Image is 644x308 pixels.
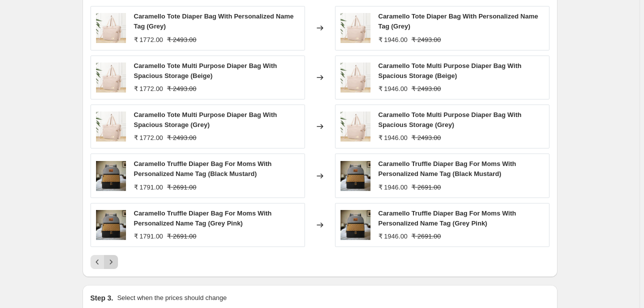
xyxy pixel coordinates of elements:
[378,111,521,128] span: Caramello Tote Multi Purpose Diaper Bag With Spacious Storage (Grey)
[378,62,521,79] span: Caramello Tote Multi Purpose Diaper Bag With Spacious Storage (Beige)
[411,182,441,192] strike: ₹ 2691.00
[96,111,126,141] img: Beige_1_39d42550-7ed0-4962-ac64-74ad5177c465_80x.jpg
[134,62,277,79] span: Caramello Tote Multi Purpose Diaper Bag With Spacious Storage (Beige)
[134,84,163,94] div: ₹ 1772.00
[378,182,408,192] div: ₹ 1946.00
[134,182,163,192] div: ₹ 1791.00
[167,84,196,94] strike: ₹ 2493.00
[90,255,118,269] nav: Pagination
[134,35,163,45] div: ₹ 1772.00
[134,209,272,227] span: Caramello Truffle Diaper Bag For Moms With Personalized Name Tag (Grey Pink)
[340,111,370,141] img: Beige_1_39d42550-7ed0-4962-ac64-74ad5177c465_80x.jpg
[134,133,163,143] div: ₹ 1772.00
[378,209,516,227] span: Caramello Truffle Diaper Bag For Moms With Personalized Name Tag (Grey Pink)
[90,293,113,303] h2: Step 3.
[134,12,294,30] span: Caramello Tote Diaper Bag With Personalized Name Tag (Grey)
[96,210,126,240] img: BlackMustardCaramelloTruffle_80x.jpg
[96,13,126,43] img: Beige_1_39d42550-7ed0-4962-ac64-74ad5177c465_80x.jpg
[134,160,272,177] span: Caramello Truffle Diaper Bag For Moms With Personalized Name Tag (Black Mustard)
[378,35,408,45] div: ₹ 1946.00
[90,255,104,269] button: Previous
[411,231,441,241] strike: ₹ 2691.00
[117,293,226,303] p: Select when the prices should change
[378,231,408,241] div: ₹ 1946.00
[340,13,370,43] img: Beige_1_39d42550-7ed0-4962-ac64-74ad5177c465_80x.jpg
[167,182,196,192] strike: ₹ 2691.00
[167,35,196,45] strike: ₹ 2493.00
[134,231,163,241] div: ₹ 1791.00
[378,133,408,143] div: ₹ 1946.00
[378,84,408,94] div: ₹ 1946.00
[378,12,538,30] span: Caramello Tote Diaper Bag With Personalized Name Tag (Grey)
[340,62,370,92] img: Beige_1_39d42550-7ed0-4962-ac64-74ad5177c465_80x.jpg
[96,62,126,92] img: Beige_1_39d42550-7ed0-4962-ac64-74ad5177c465_80x.jpg
[167,231,196,241] strike: ₹ 2691.00
[411,84,441,94] strike: ₹ 2493.00
[167,133,196,143] strike: ₹ 2493.00
[340,161,370,191] img: BlackMustardCaramelloTruffle_80x.jpg
[411,35,441,45] strike: ₹ 2493.00
[340,210,370,240] img: BlackMustardCaramelloTruffle_80x.jpg
[411,133,441,143] strike: ₹ 2493.00
[378,160,516,177] span: Caramello Truffle Diaper Bag For Moms With Personalized Name Tag (Black Mustard)
[134,111,277,128] span: Caramello Tote Multi Purpose Diaper Bag With Spacious Storage (Grey)
[104,255,118,269] button: Next
[96,161,126,191] img: BlackMustardCaramelloTruffle_80x.jpg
